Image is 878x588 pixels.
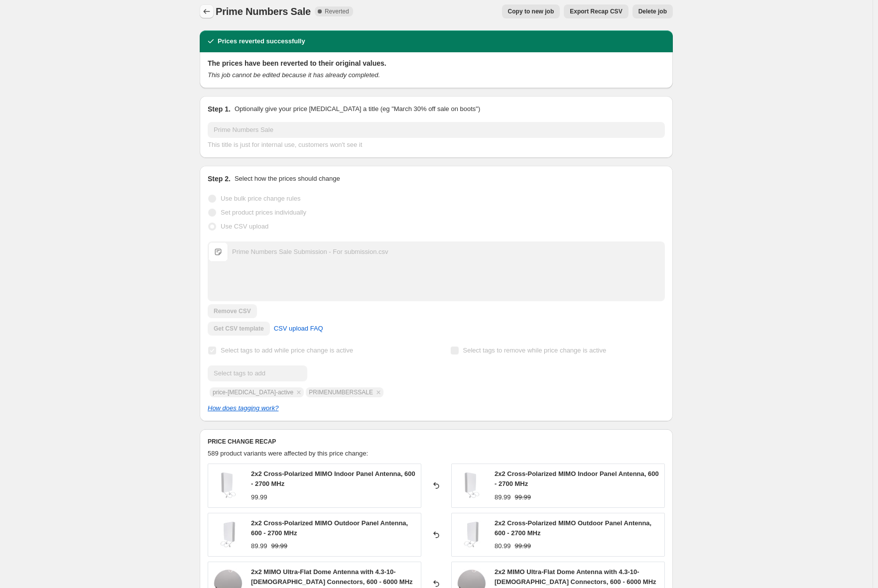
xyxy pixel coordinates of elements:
[208,365,307,381] input: Select tags to add
[325,7,349,15] span: Reverted
[638,7,667,15] span: Delete job
[508,7,554,15] span: Copy to new job
[495,519,651,537] span: 2x2 Cross-Polarized MIMO Outdoor Panel Antenna, 600 - 2700 MHz
[457,470,487,500] img: DSC01051_c213cbbf-af43-4ca6-b1e5-08a064da9d2f_80x.png
[213,470,243,500] img: DSC01051_c213cbbf-af43-4ca6-b1e5-08a064da9d2f_80x.png
[221,209,306,216] span: Set product prices individually
[251,492,267,502] div: 99.99
[632,4,673,18] button: Delete job
[564,4,628,18] button: Export Recap CSV
[495,492,511,502] div: 89.99
[515,541,531,551] strike: 99.99
[235,104,480,114] p: Optionally give your price [MEDICAL_DATA] a title (eg "March 30% off sale on boots")
[495,568,656,586] span: 2x2 MIMO Ultra-Flat Dome Antenna with 4.3-10-[DEMOGRAPHIC_DATA] Connectors, 600 - 6000 MHz
[232,247,388,257] div: Prime Numbers Sale Submission - For submission.csv
[221,223,268,230] span: Use CSV upload
[495,470,659,487] span: 2x2 Cross-Polarized MIMO Indoor Panel Antenna, 600 - 2700 MHz
[570,7,622,15] span: Export Recap CSV
[213,520,243,550] img: jpg-antenna-2_c8cc98e4-acb5-4c11-bf27-e90a92a72d25_80x.jpg
[208,450,368,457] span: 589 product variants were affected by this price change:
[268,321,329,337] a: CSV upload FAQ
[274,324,323,334] span: CSV upload FAQ
[502,4,560,18] button: Copy to new job
[251,541,267,551] div: 89.99
[208,122,665,138] input: 30% off holiday sale
[208,71,380,79] i: This job cannot be edited because it has already completed.
[251,519,408,537] span: 2x2 Cross-Polarized MIMO Outdoor Panel Antenna, 600 - 2700 MHz
[495,541,511,551] div: 80.99
[221,347,353,354] span: Select tags to add while price change is active
[463,347,607,354] span: Select tags to remove while price change is active
[457,520,487,550] img: jpg-antenna-2_c8cc98e4-acb5-4c11-bf27-e90a92a72d25_80x.jpg
[208,141,362,148] span: This title is just for internal use, customers won't see it
[221,195,300,202] span: Use bulk price change rules
[208,438,665,446] h6: PRICE CHANGE RECAP
[216,6,311,17] span: Prime Numbers Sale
[208,404,278,412] a: How does tagging work?
[271,541,288,551] strike: 99.99
[251,470,415,487] span: 2x2 Cross-Polarized MIMO Indoor Panel Antenna, 600 - 2700 MHz
[218,36,305,46] h2: Prices reverted successfully
[208,104,231,114] h2: Step 1.
[515,492,531,502] strike: 99.99
[200,4,214,18] button: Price change jobs
[208,58,665,68] h2: The prices have been reverted to their original values.
[208,174,231,184] h2: Step 2.
[251,568,413,586] span: 2x2 MIMO Ultra-Flat Dome Antenna with 4.3-10-[DEMOGRAPHIC_DATA] Connectors, 600 - 6000 MHz
[235,174,340,184] p: Select how the prices should change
